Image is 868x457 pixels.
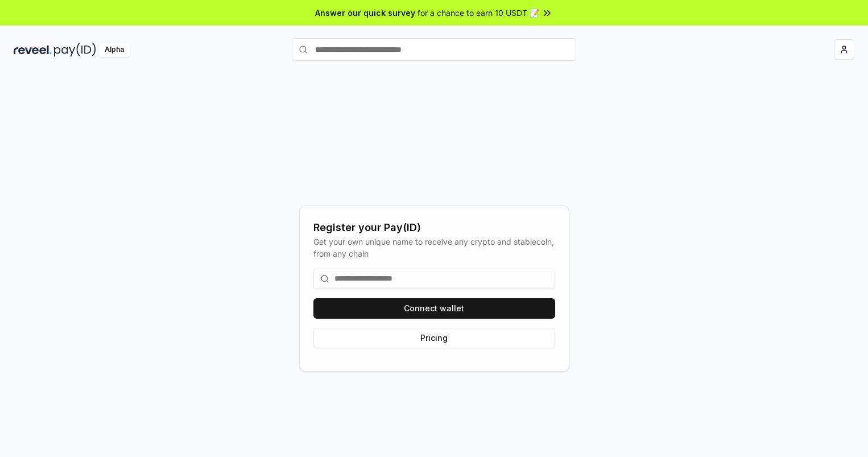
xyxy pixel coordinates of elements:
div: Get your own unique name to receive any crypto and stablecoin, from any chain [313,236,555,260]
button: Connect wallet [313,298,555,319]
img: pay_id [54,43,96,57]
div: Alpha [98,43,130,57]
span: for a chance to earn 10 USDT 📝 [418,7,539,19]
div: Register your Pay(ID) [313,220,555,236]
span: Answer our quick survey [315,7,415,19]
button: Pricing [313,328,555,348]
img: reveel_dark [14,43,52,57]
